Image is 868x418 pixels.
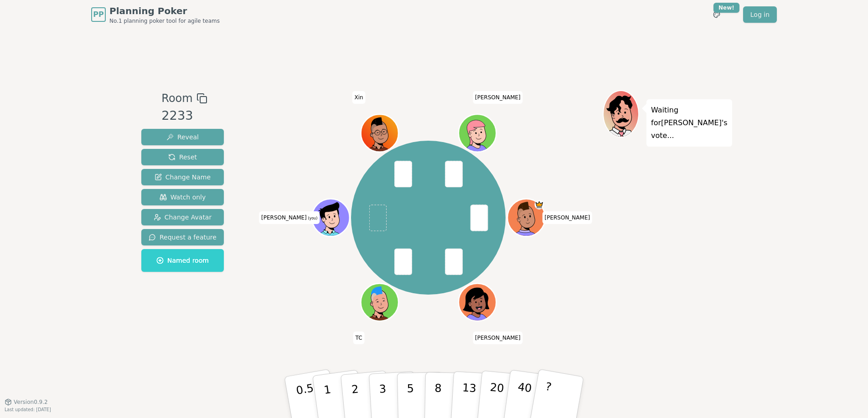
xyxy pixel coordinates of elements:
span: Named room [156,256,209,265]
div: 2233 [161,107,207,125]
button: Reset [141,149,224,165]
span: Click to change your name [259,211,320,224]
a: Log in [743,6,777,23]
span: PP [93,9,103,20]
a: PPPlanning PokerNo.1 planning poker tool for agile teams [91,5,220,25]
button: Version0.9.2 [5,398,48,406]
span: Change Avatar [154,213,212,222]
span: Change Name [155,173,211,182]
button: Change Avatar [141,209,224,225]
span: Request a feature [149,233,217,242]
button: Named room [141,249,224,272]
button: New! [708,6,725,23]
p: Waiting for [PERSON_NAME] 's vote... [651,104,728,142]
button: Request a feature [141,229,224,245]
span: Last updated: [DATE] [5,407,51,412]
button: Click to change your avatar [313,200,348,235]
button: Change Name [141,169,224,185]
span: Click to change your name [473,331,523,344]
span: Click to change your name [353,331,365,344]
span: (you) [307,216,318,220]
span: Click to change your name [542,211,592,224]
span: Room [161,90,192,107]
span: Reveal [166,133,199,142]
span: No.1 planning poker tool for agile teams [109,17,220,25]
div: New! [713,3,739,13]
span: Planning Poker [109,5,220,17]
span: Watch only [160,193,206,202]
span: Version 0.9.2 [14,398,48,406]
span: Evan is the host [534,200,544,209]
button: Reveal [141,129,224,145]
button: Watch only [141,189,224,205]
span: Reset [168,153,197,162]
span: Click to change your name [352,91,365,104]
span: Click to change your name [473,91,523,104]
